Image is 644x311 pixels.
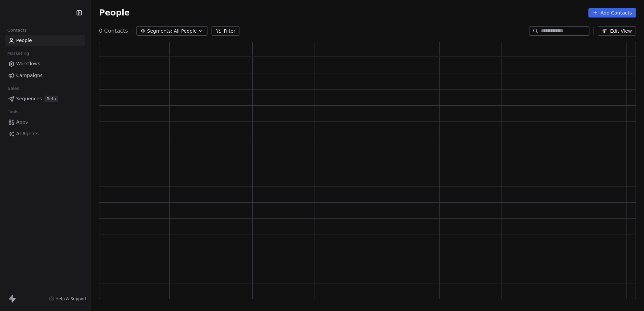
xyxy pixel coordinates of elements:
span: Tools [5,107,21,117]
a: Help & Support [49,296,87,302]
span: Segments: [147,28,172,35]
button: Edit View [598,26,636,36]
a: AI Agents [5,128,85,139]
a: Campaigns [5,70,85,81]
span: Beta [44,96,58,102]
a: People [5,35,85,46]
span: People [99,8,130,18]
a: SequencesBeta [5,93,85,104]
button: Filter [212,26,239,36]
span: Apps [16,118,28,126]
a: Apps [5,116,85,128]
span: AI Agents [16,130,39,137]
span: Contacts [4,25,30,35]
span: Marketing [4,48,32,59]
button: Add Contacts [588,8,636,18]
span: All People [174,28,197,35]
a: Workflows [5,58,85,69]
span: Workflows [16,60,40,67]
span: Help & Support [56,296,87,302]
span: Sequences [16,95,42,102]
span: Sales [5,83,22,94]
span: Campaigns [16,72,42,79]
span: People [16,37,32,44]
span: 0 Contacts [99,27,128,35]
